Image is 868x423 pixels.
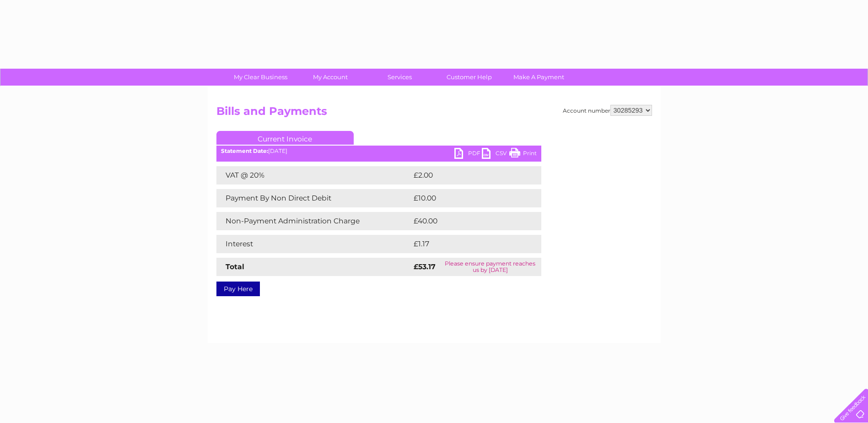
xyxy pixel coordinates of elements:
[411,235,517,253] td: £1.17
[509,148,537,161] a: Print
[216,235,411,253] td: Interest
[216,189,411,207] td: Payment By Non Direct Debit
[216,105,652,122] h2: Bills and Payments
[216,212,411,230] td: Non-Payment Administration Charge
[216,166,411,184] td: VAT @ 20%
[221,147,268,154] b: Statement Date:
[431,69,507,86] a: Customer Help
[411,166,520,184] td: £2.00
[411,189,523,207] td: £10.00
[501,69,577,86] a: Make A Payment
[216,148,541,154] div: [DATE]
[226,262,244,271] strong: Total
[439,258,541,276] td: Please ensure payment reaches us by [DATE]
[216,131,354,145] a: Current Invoice
[414,262,436,271] strong: £53.17
[362,69,437,86] a: Services
[563,105,652,116] div: Account number
[482,148,509,161] a: CSV
[216,282,260,296] a: Pay Here
[292,69,368,86] a: My Account
[411,212,523,230] td: £40.00
[454,148,482,161] a: PDF
[223,69,298,86] a: My Clear Business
